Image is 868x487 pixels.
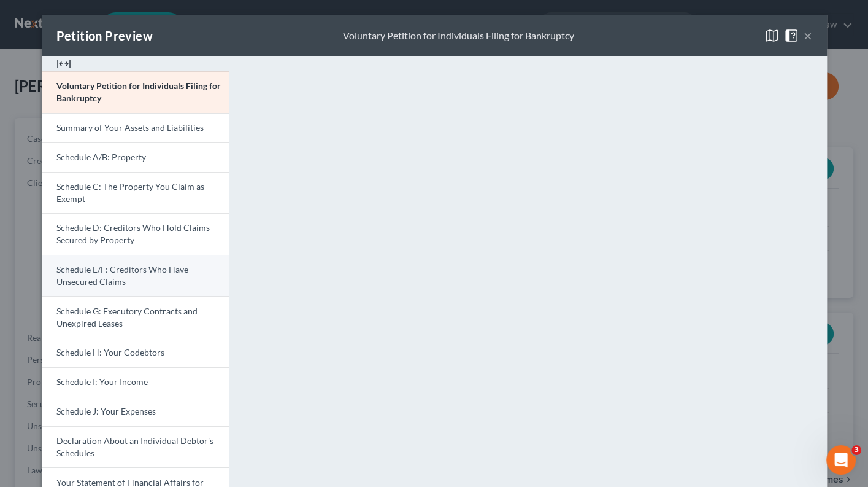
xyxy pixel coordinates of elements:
[764,28,779,43] img: map-close-ec6dd18eec5d97a3e4237cf27bb9247ecfb19e6a7ca4853eab1adfd70aa1fa45.svg
[42,255,229,297] a: Schedule E/F: Creditors Who Have Unsecured Claims
[42,213,229,255] a: Schedule D: Creditors Who Hold Claims Secured by Property
[42,367,229,397] a: Schedule I: Your Income
[42,172,229,214] a: Schedule C: The Property You Claim as Exempt
[56,306,198,329] span: Schedule G: Executory Contracts and Unexpired Leases
[56,122,204,133] span: Summary of Your Assets and Liabilities
[56,435,213,458] span: Declaration About an Individual Debtor's Schedules
[42,296,229,338] a: Schedule G: Executory Contracts and Unexpired Leases
[784,28,799,43] img: help-close-5ba153eb36485ed6c1ea00a893f15db1cb9b99d6cae46e1a8edb6c62d00a1a76.svg
[56,56,71,71] img: expand-e0f6d898513216a626fdd78e52531dac95497ffd26381d4c15ee2fc46db09dca.svg
[56,222,210,245] span: Schedule D: Creditors Who Hold Claims Secured by Property
[851,445,861,455] span: 3
[42,397,229,426] a: Schedule J: Your Expenses
[42,142,229,172] a: Schedule A/B: Property
[826,445,856,475] iframe: Intercom live chat
[804,28,812,43] button: ×
[56,152,146,162] span: Schedule A/B: Property
[42,338,229,367] a: Schedule H: Your Codebtors
[42,426,229,468] a: Declaration About an Individual Debtor's Schedules
[56,406,156,416] span: Schedule J: Your Expenses
[343,29,574,43] div: Voluntary Petition for Individuals Filing for Bankruptcy
[56,80,221,103] span: Voluntary Petition for Individuals Filing for Bankruptcy
[42,71,229,113] a: Voluntary Petition for Individuals Filing for Bankruptcy
[56,347,164,357] span: Schedule H: Your Codebtors
[56,376,148,387] span: Schedule I: Your Income
[42,113,229,142] a: Summary of Your Assets and Liabilities
[56,27,153,44] div: Petition Preview
[56,181,204,204] span: Schedule C: The Property You Claim as Exempt
[56,264,188,287] span: Schedule E/F: Creditors Who Have Unsecured Claims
